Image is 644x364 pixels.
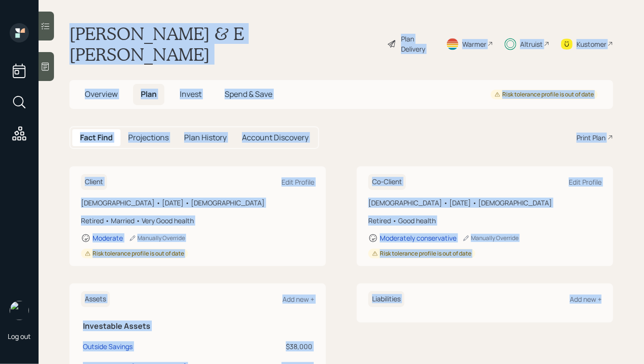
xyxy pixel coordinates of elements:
[368,216,602,226] div: Retired • Good health
[569,177,602,187] div: Edit Profile
[577,39,606,49] div: Kustomer
[577,133,605,143] div: Print Plan
[282,177,314,187] div: Edit Profile
[80,133,113,142] h5: Fact Find
[262,341,312,351] div: $38,000
[184,133,227,142] h5: Plan History
[128,133,169,142] h5: Projections
[180,89,201,99] span: Invest
[85,89,118,99] span: Overview
[81,174,107,190] h6: Client
[69,23,379,65] h1: [PERSON_NAME] & E [PERSON_NAME]
[520,39,543,49] div: Altruist
[83,322,312,331] h5: Investable Assets
[129,234,185,242] div: Manually Override
[85,250,184,258] div: Risk tolerance profile is out of date
[368,291,404,307] h6: Liabilities
[8,332,31,341] div: Log out
[81,291,110,307] h6: Assets
[282,295,314,304] div: Add new +
[368,198,602,208] div: [DEMOGRAPHIC_DATA] • [DATE] • [DEMOGRAPHIC_DATA]
[242,133,309,142] h5: Account Discovery
[81,216,314,226] div: Retired • Married • Very Good health
[93,233,123,243] div: Moderate
[462,39,486,49] div: Warmer
[368,174,406,190] h6: Co-Client
[10,301,29,320] img: hunter_neumayer.jpg
[495,91,594,99] div: Risk tolerance profile is out of date
[83,341,133,351] div: Outside Savings
[372,250,471,258] div: Risk tolerance profile is out of date
[141,89,157,99] span: Plan
[401,34,434,54] div: Plan Delivery
[570,295,602,304] div: Add new +
[462,234,519,242] div: Manually Override
[81,198,314,208] div: [DEMOGRAPHIC_DATA] • [DATE] • [DEMOGRAPHIC_DATA]
[225,89,272,99] span: Spend & Save
[380,233,456,243] div: Moderately conservative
